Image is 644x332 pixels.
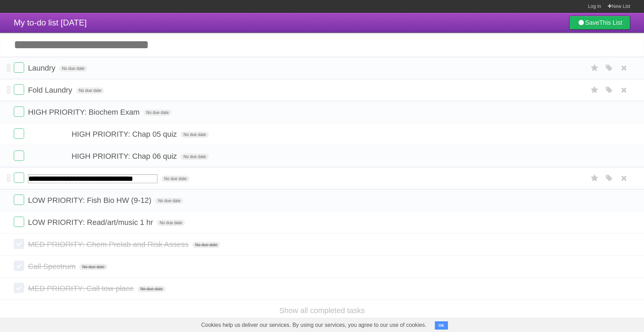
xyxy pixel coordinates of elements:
b: This List [599,19,622,26]
button: OK [435,321,448,330]
a: Show all completed tasks [279,306,365,315]
label: Done [14,195,24,205]
span: No due date [79,264,107,270]
label: Star task [588,62,601,74]
label: Done [14,283,24,293]
span: No due date [192,242,220,248]
span: HIGH PRIORITY: Biochem Exam [28,108,141,116]
span: Laundry [28,64,57,72]
span: No due date [181,154,208,160]
label: Done [14,128,24,139]
span: LOW PRIORITY: Read/art/music 1 hr [28,218,155,227]
label: Done [14,217,24,227]
span: MED PRIORITY: Chem Prelab and Risk Assess [28,240,190,249]
span: No due date [161,176,189,182]
span: Fold Laundry [28,86,74,94]
label: Star task [588,84,601,96]
label: Done [14,239,24,249]
label: Done [14,62,24,73]
span: MED PRIORITY: Call tow place [28,284,135,293]
span: No due date [143,110,171,116]
label: Done [14,106,24,117]
span: Cookies help us deliver our services. By using our services, you agree to our use of cookies. [194,318,433,332]
span: ⠀ ⠀ ⠀ ⠀ ⠀ ⠀HIGH PRIORITY: Chap 06 quiz [28,152,178,160]
span: No due date [155,198,183,204]
span: LOW PRIORITY: Fish Bio HW (9-12) [28,196,153,205]
label: Done [14,173,24,183]
label: Done [14,151,24,161]
span: No due date [157,220,185,226]
span: No due date [137,286,165,292]
span: No due date [76,87,104,94]
span: No due date [59,65,87,72]
span: My to-do list [DATE] [14,18,87,27]
span: ⠀ ⠀ ⠀ ⠀ ⠀ ⠀HIGH PRIORITY: Chap 05 quiz [28,130,178,138]
span: Call Spectrum [28,262,77,271]
label: Star task [588,173,601,184]
label: Done [14,84,24,95]
a: SaveThis List [569,16,630,30]
span: No due date [181,132,208,138]
label: Done [14,261,24,271]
